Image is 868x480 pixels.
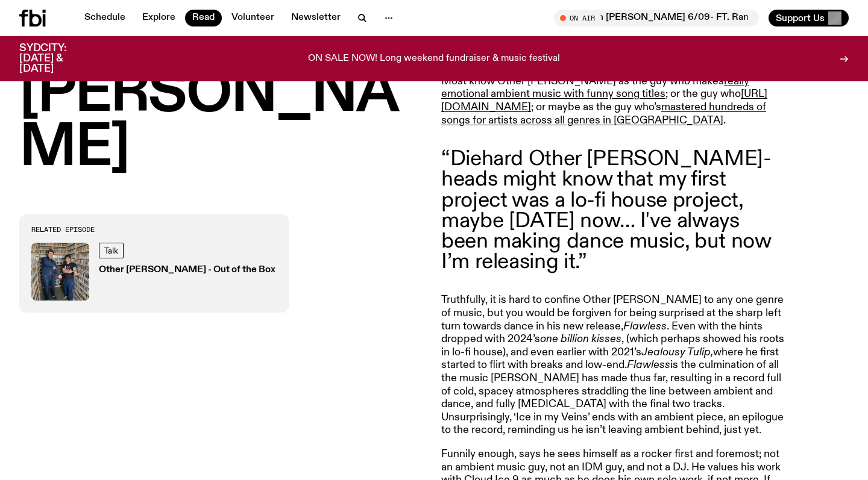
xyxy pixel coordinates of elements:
[441,75,788,127] p: Most know Other [PERSON_NAME] as the guy who makes ; or the guy who ; or maybe as the guy who’s .
[441,102,766,126] a: mastered hundreds of songs for artists across all genres in [GEOGRAPHIC_DATA]
[554,10,759,26] button: On AirLunch With [PERSON_NAME] 6/09- FT. Ran Cap Duoi
[623,321,667,332] em: Flawless
[284,10,348,26] a: Newsletter
[77,10,133,26] a: Schedule
[441,149,788,272] blockquote: “Diehard Other [PERSON_NAME]-heads might know that my first project was a lo-fi house project, ma...
[540,334,621,344] em: one billion kisses
[641,347,713,358] em: Jealousy Tulip,
[99,266,275,275] h3: Other [PERSON_NAME] - Out of the Box
[627,360,670,370] em: Flawless
[308,54,560,64] p: ON SALE NOW! Long weekend fundraiser & music festival
[31,243,277,301] a: Matt Do & Other JoeTalkOther [PERSON_NAME] - Out of the Box
[441,294,788,437] p: Truthfully, it is hard to confine Other [PERSON_NAME] to any one genre of music, but you would be...
[19,13,427,176] h1: Other [PERSON_NAME]
[769,10,849,26] button: Support Us
[19,43,96,74] h3: SYDCITY: [DATE] & [DATE]
[135,10,183,26] a: Explore
[31,243,89,301] img: Matt Do & Other Joe
[776,13,825,23] span: Support Us
[185,10,222,26] a: Read
[224,10,281,26] a: Volunteer
[31,226,277,233] h3: Related Episode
